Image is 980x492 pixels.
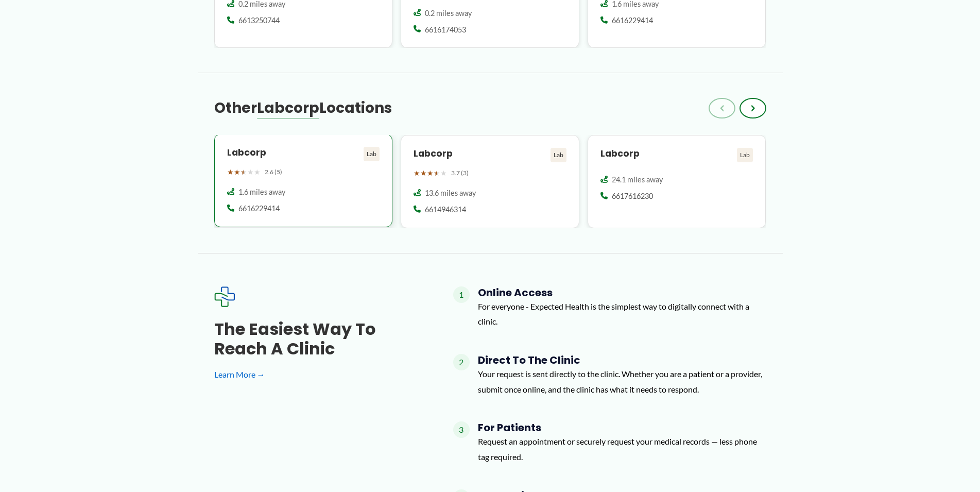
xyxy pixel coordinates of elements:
span: 1.6 miles away [238,187,285,197]
p: Request an appointment or securely request your medical records — less phone tag required. [478,434,766,464]
div: Lab [551,148,566,162]
h4: Direct to the Clinic [478,354,766,366]
img: Expected Healthcare Logo [214,286,235,307]
span: ★ [234,165,240,179]
span: Labcorp [257,98,319,118]
span: 6616229414 [238,203,280,214]
h4: For Patients [478,421,766,434]
a: Learn More → [214,367,420,382]
h4: Labcorp [227,147,360,159]
h4: Online Access [478,286,766,299]
span: ‹ [720,102,724,114]
div: Lab [364,147,380,161]
button: › [740,98,766,118]
span: ★ [440,166,447,180]
span: ★ [240,165,247,179]
span: 3.7 (3) [451,167,469,179]
button: ‹ [709,98,735,118]
span: 6614946314 [425,205,466,215]
span: ★ [414,166,420,180]
span: › [751,102,755,114]
div: Lab [737,148,753,162]
p: For everyone - Expected Health is the simplest way to digitally connect with a clinic. [478,299,766,329]
span: 6613250744 [238,15,280,26]
h4: Labcorp [600,148,733,160]
span: 2 [453,354,470,370]
span: 0.2 miles away [425,8,472,19]
a: Labcorp Lab ★★★★★ 3.7 (3) 13.6 miles away 6614946314 [401,135,579,228]
span: ★ [434,166,440,180]
p: Your request is sent directly to the clinic. Whether you are a patient or a provider, submit once... [478,366,766,397]
span: 24.1 miles away [612,175,663,185]
span: 2.6 (5) [265,166,282,178]
span: 3 [453,421,470,438]
h3: The Easiest Way to Reach a Clinic [214,319,420,359]
a: Labcorp Lab 24.1 miles away 6617616230 [588,135,766,228]
span: 6616229414 [612,15,653,26]
span: 6616174053 [425,25,466,35]
span: ★ [254,165,261,179]
span: ★ [247,165,254,179]
span: 1 [453,286,470,303]
span: ★ [420,166,427,180]
span: 6617616230 [612,191,653,201]
span: 13.6 miles away [425,188,476,198]
span: ★ [427,166,434,180]
h4: Labcorp [414,148,546,160]
span: ★ [227,165,234,179]
h3: Other Locations [214,99,392,117]
a: Labcorp Lab ★★★★★ 2.6 (5) 1.6 miles away 6616229414 [214,135,393,228]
